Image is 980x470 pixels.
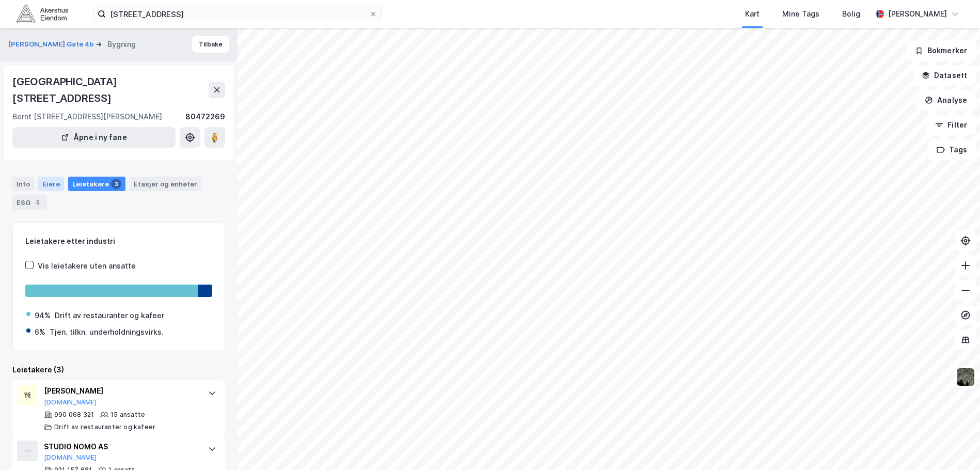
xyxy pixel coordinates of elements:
[55,309,164,322] div: Drift av restauranter og kafeer
[111,179,121,189] div: 3
[44,441,198,453] div: STUDIO NOMO AS
[913,65,976,86] button: Datasett
[916,90,976,111] button: Analyse
[12,111,162,123] div: Bernt [STREET_ADDRESS][PERSON_NAME]
[50,326,164,338] div: Tjen. tilkn. underholdningsvirks.
[110,411,145,419] div: 15 ansatte
[44,385,198,397] div: [PERSON_NAME]
[25,235,212,247] div: Leietakere etter industri
[54,411,94,419] div: 990 068 321
[192,36,229,53] button: Tilbake
[928,420,980,470] iframe: Chat Widget
[68,177,125,191] div: Leietakere
[35,309,51,322] div: 94%
[745,8,760,20] div: Kart
[956,367,975,387] img: 9k=
[12,195,47,210] div: ESG
[8,39,96,50] button: [PERSON_NAME] Gate 4b
[54,423,155,431] div: Drift av restauranter og kafeer
[12,73,209,106] div: [GEOGRAPHIC_DATA][STREET_ADDRESS]
[38,260,136,272] div: Vis leietakere uten ansatte
[107,38,136,51] div: Bygning
[33,197,43,208] div: 5
[12,364,225,376] div: Leietakere (3)
[928,139,976,160] button: Tags
[106,6,369,22] input: Søk på adresse, matrikkel, gårdeiere, leietakere eller personer
[17,5,68,23] img: akershus-eiendom-logo.9091f326c980b4bce74ccdd9f866810c.svg
[12,177,34,191] div: Info
[906,40,976,61] button: Bokmerker
[888,8,947,20] div: [PERSON_NAME]
[842,8,860,20] div: Bolig
[38,177,64,191] div: Eiere
[928,420,980,470] div: Kontrollprogram for chat
[44,453,97,462] button: [DOMAIN_NAME]
[926,115,976,135] button: Filter
[134,179,197,189] div: Etasjer og enheter
[12,127,176,148] button: Åpne i ny fane
[185,111,225,123] div: 80472269
[44,398,97,406] button: [DOMAIN_NAME]
[35,326,45,338] div: 6%
[782,8,819,20] div: Mine Tags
